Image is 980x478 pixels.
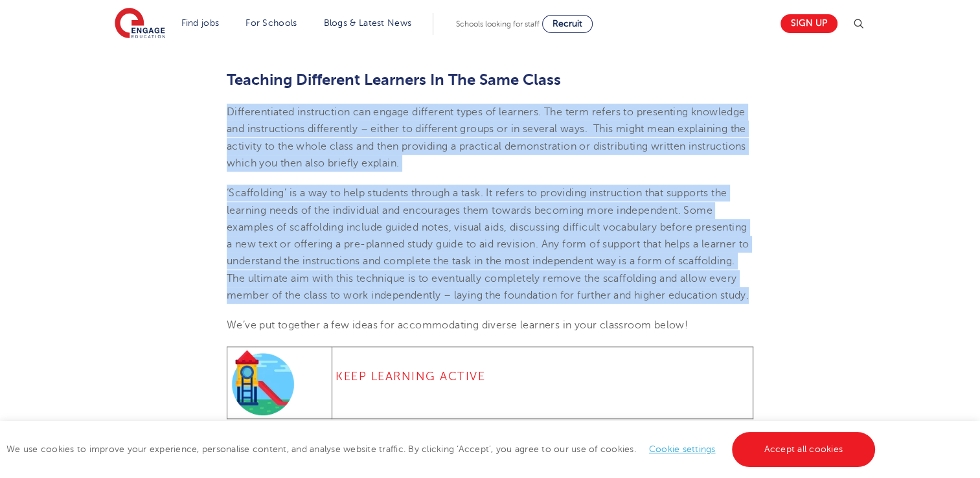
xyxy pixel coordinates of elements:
[227,319,688,331] span: We’ve put together a few ideas for accommodating diverse learners in your classroom below!
[542,15,593,33] a: Recruit
[649,444,716,454] a: Cookie settings
[227,187,749,301] span: ‘Scaffolding’ is a way to help students through a task. It refers to providing instruction that s...
[553,19,582,28] span: Recruit
[115,8,165,40] img: Engage Education
[181,18,220,28] a: Find jobs
[456,19,540,28] span: Schools looking for staff
[336,369,749,384] h4: Keep Learning Active
[781,14,838,33] a: Sign up
[227,71,561,89] span: Teaching Different Learners In The Same Class
[245,18,297,28] a: For Schools
[324,18,412,28] a: Blogs & Latest News
[732,432,876,467] a: Accept all cookies
[6,444,878,454] span: We use cookies to improve your experience, personalise content, and analyse website traffic. By c...
[227,106,746,169] span: Differentiated instruction can engage different types of learners. The term refers to presenting ...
